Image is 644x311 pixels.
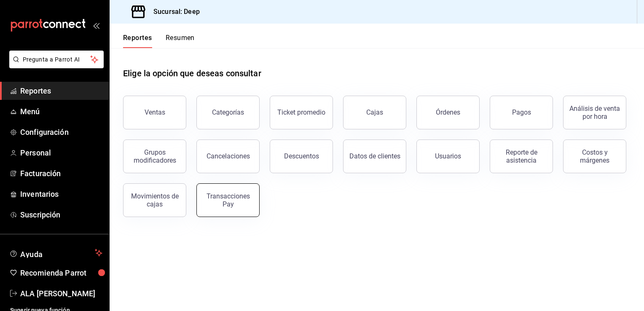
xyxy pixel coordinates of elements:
div: Cajas [366,108,383,116]
h3: Sucursal: Deep [147,7,200,17]
button: Ticket promedio [270,96,333,129]
div: Datos de clientes [349,152,400,160]
div: Cancelaciones [207,152,250,160]
span: Ayuda [20,248,91,258]
div: Descuentos [284,152,319,160]
button: Resumen [166,34,195,48]
div: navigation tabs [123,34,195,48]
button: Costos y márgenes [563,139,626,173]
span: ALA [PERSON_NAME] [20,288,102,299]
button: Transacciones Pay [196,183,260,217]
span: Facturación [20,168,102,179]
button: Descuentos [270,139,333,173]
span: Pregunta a Parrot AI [23,55,91,64]
span: Suscripción [20,209,102,220]
div: Usuarios [435,152,461,160]
div: Pagos [512,108,531,116]
button: Cajas [343,96,406,129]
div: Ticket promedio [277,108,325,116]
button: Ventas [123,96,186,129]
div: Movimientos de cajas [129,192,181,208]
button: Órdenes [416,96,480,129]
button: Reporte de asistencia [490,139,553,173]
span: Menú [20,106,102,117]
div: Órdenes [436,108,460,116]
div: Grupos modificadores [129,148,181,164]
button: Datos de clientes [343,139,406,173]
button: Movimientos de cajas [123,183,186,217]
span: Configuración [20,126,102,138]
span: Recomienda Parrot [20,267,102,279]
button: Análisis de venta por hora [563,96,626,129]
button: Grupos modificadores [123,139,186,173]
button: Categorías [196,96,260,129]
button: Reportes [123,34,152,48]
button: open_drawer_menu [93,22,99,29]
button: Pregunta a Parrot AI [9,51,104,68]
div: Categorías [212,108,244,116]
div: Análisis de venta por hora [569,105,621,121]
div: Reporte de asistencia [495,148,547,164]
span: Inventarios [20,188,102,200]
button: Cancelaciones [196,139,260,173]
div: Ventas [145,108,165,116]
h1: Elige la opción que deseas consultar [123,67,261,80]
div: Transacciones Pay [202,192,254,208]
div: Costos y márgenes [569,148,621,164]
span: Reportes [20,85,102,97]
span: Personal [20,147,102,158]
button: Pagos [490,96,553,129]
a: Pregunta a Parrot AI [6,61,104,70]
button: Usuarios [416,139,480,173]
